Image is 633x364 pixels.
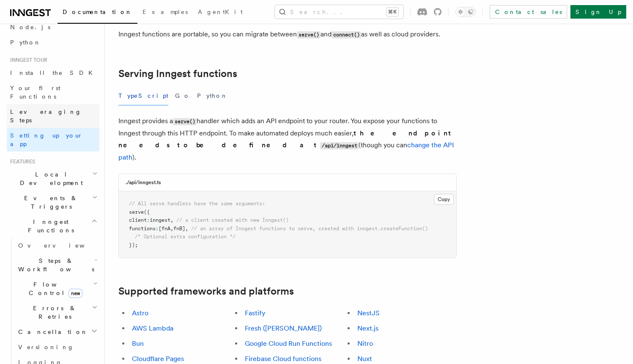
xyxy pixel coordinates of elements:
[173,226,185,232] span: fnB]
[357,309,380,317] a: NestJS
[386,8,398,16] kbd: ⌘K
[132,339,144,347] a: Bun
[197,86,228,105] button: Python
[297,31,321,39] code: serve()
[490,5,567,19] a: Contact sales
[275,5,403,19] button: Search...⌘K
[126,179,161,186] h3: ./api/inngest.ts
[129,217,147,223] span: client
[245,339,332,347] a: Google Cloud Run Functions
[10,24,50,30] span: Node.js
[7,194,92,211] span: Events & Triggers
[10,85,60,100] span: Your first Functions
[170,217,173,223] span: ,
[173,118,197,125] code: serve()
[193,3,248,23] a: AgentKit
[15,238,99,253] a: Overview
[129,242,138,248] span: });
[434,194,454,205] button: Copy
[245,309,266,317] a: Fastify
[570,5,626,19] a: Sign Up
[175,86,190,105] button: Go
[7,19,99,35] a: Node.js
[150,217,170,223] span: inngest
[118,86,168,105] button: TypeScript
[118,28,457,41] p: Inngest functions are portable, so you can migrate between and as well as cloud providers.
[132,355,184,363] a: Cloudflare Pages
[18,242,105,249] span: Overview
[15,304,92,321] span: Errors & Retries
[7,190,99,214] button: Events & Triggers
[118,285,294,297] a: Supported frameworks and platforms
[7,57,47,63] span: Inngest tour
[15,277,99,301] button: Flow Controlnew
[191,226,428,232] span: // an array of Inngest functions to serve, created with inngest.createFunction()
[10,108,82,124] span: Leveraging Steps
[332,31,361,39] code: connect()
[7,65,99,80] a: Install the SDK
[7,167,99,190] button: Local Development
[245,324,322,332] a: Fresh ([PERSON_NAME])
[7,80,99,104] a: Your first Functions
[132,324,173,332] a: AWS Lambda
[18,344,74,350] span: Versioning
[357,324,378,332] a: Next.js
[15,301,99,324] button: Errors & Retries
[137,3,193,23] a: Examples
[170,226,173,232] span: ,
[185,226,188,232] span: ,
[129,226,156,232] span: functions
[176,217,289,223] span: // a client created with new Inngest()
[7,170,92,187] span: Local Development
[118,115,457,163] p: Inngest provides a handler which adds an API endpoint to your router. You expose your functions t...
[455,7,476,17] button: Toggle dark mode
[15,256,94,273] span: Steps & Workflows
[132,309,148,317] a: Astro
[7,218,91,234] span: Inngest Functions
[10,132,83,147] span: Setting up your app
[15,339,99,355] a: Versioning
[147,217,150,223] span: :
[320,142,359,149] code: /api/inngest
[159,226,170,232] span: [fnA
[10,69,98,76] span: Install the SDK
[10,39,41,46] span: Python
[7,158,35,165] span: Features
[7,128,99,152] a: Setting up your app
[15,324,99,339] button: Cancellation
[357,355,372,363] a: Nuxt
[7,214,99,238] button: Inngest Functions
[58,3,137,24] a: Documentation
[63,8,132,15] span: Documentation
[7,104,99,128] a: Leveraging Steps
[118,68,237,80] a: Serving Inngest functions
[135,234,236,240] span: /* Optional extra configuration */
[129,201,265,207] span: // All serve handlers have the same arguments:
[156,226,159,232] span: :
[15,328,88,336] span: Cancellation
[15,253,99,277] button: Steps & Workflows
[245,355,321,363] a: Firebase Cloud functions
[144,209,150,215] span: ({
[7,35,99,50] a: Python
[142,8,188,15] span: Examples
[198,8,243,15] span: AgentKit
[129,209,144,215] span: serve
[15,280,93,297] span: Flow Control
[357,339,373,347] a: Nitro
[69,289,82,298] span: new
